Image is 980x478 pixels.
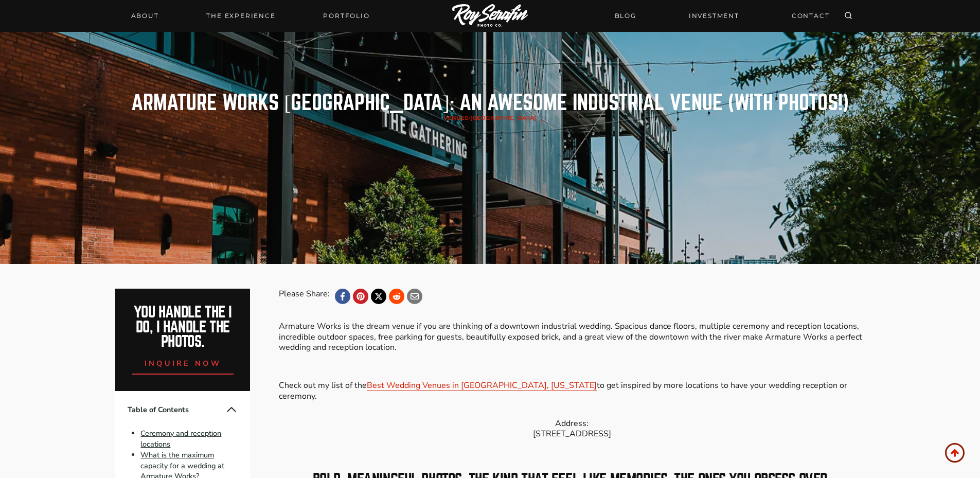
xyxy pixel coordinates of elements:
a: Best Wedding Venues in [GEOGRAPHIC_DATA], [US_STATE] [367,380,597,391]
img: Logo of Roy Serafin Photo Co., featuring stylized text in white on a light background, representi... [452,4,528,28]
a: Venues [443,114,468,122]
a: Reddit [389,289,404,304]
a: Pinterest [353,289,368,304]
a: [GEOGRAPHIC_DATA] [470,114,537,122]
p: Armature Works is the dream venue if you are thinking of a downtown industrial wedding. Spacious ... [279,321,864,353]
div: Please Share: [279,289,330,304]
h2: You handle the i do, I handle the photos. [127,305,239,349]
nav: Primary Navigation [125,9,376,23]
button: View Search Form [841,9,856,23]
h1: Armature Works [GEOGRAPHIC_DATA]: An Awesome Industrial Venue (with photos!) [131,93,849,113]
a: X [371,289,386,304]
a: inquire now [132,349,234,375]
span: Table of Contents [128,404,225,415]
p: Check out my list of the to get inspired by more locations to have your wedding reception or cere... [279,369,864,401]
span: inquire now [145,358,222,368]
button: Collapse Table of Contents [225,403,238,416]
a: Email [407,289,422,304]
a: BLOG [609,7,643,25]
a: Ceremony and reception locations [140,428,221,449]
a: Portfolio [317,9,376,23]
nav: Secondary Navigation [609,7,836,25]
a: CONTACT [786,7,836,25]
p: Address: [STREET_ADDRESS] [279,418,864,440]
a: About [125,9,165,23]
a: THE EXPERIENCE [200,9,281,23]
a: INVESTMENT [683,7,745,25]
a: Scroll to top [945,443,965,463]
a: Facebook [335,289,350,304]
span: / [443,114,536,122]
